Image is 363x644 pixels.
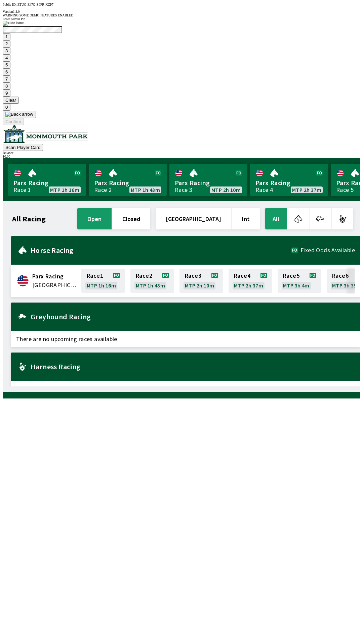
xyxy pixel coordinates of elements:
[94,178,161,187] span: Parx Racing
[3,33,10,40] button: 1
[232,208,260,229] button: Int
[3,17,360,21] div: Enter Admin Pin
[3,21,25,26] img: close button
[169,164,247,196] a: Parx RacingRace 3MTP 2h 10m
[31,364,355,369] h2: Harness Racing
[283,283,310,288] span: MTP 3h 4m
[3,90,10,97] button: 9
[11,331,360,347] span: There are no upcoming races available.
[185,273,201,278] span: Race 3
[77,208,112,229] button: open
[332,273,349,278] span: Race 6
[50,187,79,193] span: MTP 1h 16m
[3,3,360,6] div: Public ID:
[31,314,355,319] h2: Greyhound Racing
[185,283,214,288] span: MTP 2h 10m
[89,164,167,196] a: Parx RacingRace 2MTP 1h 43m
[31,248,291,253] h2: Horse Racing
[175,178,242,187] span: Parx Racing
[131,187,160,193] span: MTP 1h 43m
[32,272,77,281] span: Parx Racing
[211,187,241,193] span: MTP 2h 10m
[179,269,223,293] a: Race3MTP 2h 10m
[3,83,10,90] button: 8
[332,283,361,288] span: MTP 3h 35m
[8,164,86,196] a: Parx RacingRace 1MTP 1h 16m
[17,3,53,6] span: ZTUG-Z47Q-Z6FR-XZP7
[3,68,10,75] button: 6
[292,187,321,193] span: MTP 2h 37m
[3,151,360,155] div: Balance
[3,104,10,111] button: 0
[234,283,263,288] span: MTP 2h 37m
[11,381,360,397] span: There are no upcoming races available.
[32,281,77,289] span: United States
[3,61,10,68] button: 5
[175,187,192,193] div: Race 3
[81,269,125,293] a: Race1MTP 1h 16m
[5,112,33,117] img: Back arrow
[13,178,81,187] span: Parx Racing
[250,164,328,196] a: Parx RacingRace 4MTP 2h 37m
[112,208,150,229] button: closed
[136,283,165,288] span: MTP 1h 43m
[3,47,10,54] button: 3
[336,187,354,193] div: Race 5
[130,269,174,293] a: Race2MTP 1h 43m
[3,144,43,151] button: Scan Player Card
[87,283,116,288] span: MTP 1h 16m
[3,75,10,83] button: 7
[3,118,24,125] button: Confirm
[283,273,299,278] span: Race 5
[229,269,272,293] a: Race4MTP 2h 37m
[87,273,103,278] span: Race 1
[12,216,46,221] h1: All Racing
[278,269,321,293] a: Race5MTP 3h 4m
[265,208,287,229] button: All
[136,273,152,278] span: Race 2
[3,40,10,47] button: 2
[3,54,10,61] button: 4
[3,125,88,143] img: venue logo
[255,187,273,193] div: Race 4
[3,13,360,17] div: WARNING SOME DEMO FEATURES ENABLED
[3,97,19,104] button: Clear
[94,187,112,193] div: Race 2
[3,155,360,158] div: $ 0.00
[3,10,360,13] div: Version 1.4.0
[156,208,231,229] button: [GEOGRAPHIC_DATA]
[13,187,31,193] div: Race 1
[255,178,323,187] span: Parx Racing
[300,248,355,253] span: Fixed Odds Available
[234,273,250,278] span: Race 4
